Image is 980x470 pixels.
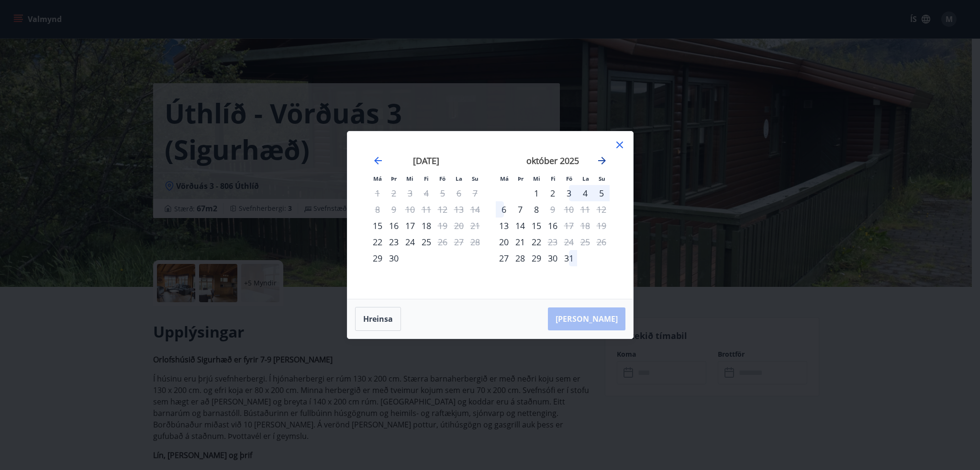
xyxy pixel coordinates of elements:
[551,175,556,182] small: Fi
[386,234,402,250] td: Choose þriðjudagur, 23. september 2025 as your check-in date. It’s available.
[355,307,401,331] button: Hreinsa
[512,250,528,266] td: Choose þriðjudagur, 28. október 2025 as your check-in date. It’s available.
[561,218,577,234] td: Not available. föstudagur, 17. október 2025
[496,234,512,250] td: Choose mánudagur, 20. október 2025 as your check-in date. It’s available.
[561,250,577,266] div: 31
[528,218,545,234] div: 15
[512,234,528,250] td: Choose þriðjudagur, 21. október 2025 as your check-in date. It’s available.
[402,234,418,250] td: Choose miðvikudagur, 24. september 2025 as your check-in date. It’s available.
[496,201,512,218] div: 6
[424,175,429,182] small: Fi
[593,234,610,250] td: Not available. sunnudagur, 26. október 2025
[391,175,397,182] small: Þr
[467,234,483,250] td: Not available. sunnudagur, 28. september 2025
[386,250,402,266] div: 30
[418,218,434,234] div: 18
[496,250,512,266] td: Choose mánudagur, 27. október 2025 as your check-in date. It’s available.
[402,234,418,250] div: 24
[434,218,451,234] td: Not available. föstudagur, 19. september 2025
[561,234,577,250] td: Not available. föstudagur, 24. október 2025
[418,234,434,250] td: Choose fimmtudagur, 25. september 2025 as your check-in date. It’s available.
[386,218,402,234] td: Choose þriðjudagur, 16. september 2025 as your check-in date. It’s available.
[369,250,386,266] div: Aðeins innritun í boði
[369,250,386,266] td: Choose mánudagur, 29. september 2025 as your check-in date. It’s available.
[512,201,528,218] div: 7
[518,175,523,182] small: Þr
[545,218,561,234] div: 16
[373,175,382,182] small: Má
[512,218,528,234] td: Choose þriðjudagur, 14. október 2025 as your check-in date. It’s available.
[577,218,593,234] td: Not available. laugardagur, 18. október 2025
[545,250,561,266] div: 30
[593,201,610,218] td: Not available. sunnudagur, 12. október 2025
[434,234,451,250] div: Aðeins útritun í boði
[528,234,545,250] div: 22
[418,234,434,250] div: 25
[593,218,610,234] td: Not available. sunnudagur, 19. október 2025
[599,175,605,182] small: Su
[561,218,577,234] div: Aðeins útritun í boði
[434,201,451,218] td: Not available. föstudagur, 12. september 2025
[418,185,434,201] td: Not available. fimmtudagur, 4. september 2025
[402,218,418,234] div: 17
[528,218,545,234] td: Choose miðvikudagur, 15. október 2025 as your check-in date. It’s available.
[406,175,413,182] small: Mi
[386,250,402,266] td: Choose þriðjudagur, 30. september 2025 as your check-in date. It’s available.
[545,185,561,201] td: Choose fimmtudagur, 2. október 2025 as your check-in date. It’s available.
[561,185,577,201] td: Choose föstudagur, 3. október 2025 as your check-in date. It’s available.
[472,175,479,182] small: Su
[528,201,545,218] td: Choose miðvikudagur, 8. október 2025 as your check-in date. It’s available.
[545,250,561,266] td: Choose fimmtudagur, 30. október 2025 as your check-in date. It’s available.
[593,185,610,201] td: Choose sunnudagur, 5. október 2025 as your check-in date. It’s available.
[545,201,561,218] td: Not available. fimmtudagur, 9. október 2025
[386,218,402,234] div: 16
[369,218,386,234] td: Choose mánudagur, 15. september 2025 as your check-in date. It’s available.
[528,185,545,201] div: 1
[528,234,545,250] td: Choose miðvikudagur, 22. október 2025 as your check-in date. It’s available.
[434,234,451,250] td: Not available. föstudagur, 26. september 2025
[369,185,386,201] td: Not available. mánudagur, 1. september 2025
[566,175,572,182] small: Fö
[451,185,467,201] td: Not available. laugardagur, 6. september 2025
[359,143,622,287] div: Calendar
[386,201,402,218] td: Not available. þriðjudagur, 9. september 2025
[386,185,402,201] td: Not available. þriðjudagur, 2. september 2025
[545,218,561,234] td: Choose fimmtudagur, 16. október 2025 as your check-in date. It’s available.
[577,234,593,250] td: Not available. laugardagur, 25. október 2025
[467,185,483,201] td: Not available. sunnudagur, 7. september 2025
[369,218,386,234] div: Aðeins innritun í boði
[582,175,589,182] small: La
[533,175,540,182] small: Mi
[496,201,512,218] td: Choose mánudagur, 6. október 2025 as your check-in date. It’s available.
[402,218,418,234] td: Choose miðvikudagur, 17. september 2025 as your check-in date. It’s available.
[512,218,528,234] div: 14
[593,185,610,201] div: 5
[577,201,593,218] td: Not available. laugardagur, 11. október 2025
[577,185,593,201] div: 4
[577,185,593,201] td: Choose laugardagur, 4. október 2025 as your check-in date. It’s available.
[512,250,528,266] div: 28
[369,234,386,250] div: Aðeins innritun í boði
[528,250,545,266] div: 29
[561,185,577,201] div: 3
[467,218,483,234] td: Not available. sunnudagur, 21. september 2025
[512,201,528,218] td: Choose þriðjudagur, 7. október 2025 as your check-in date. It’s available.
[500,175,509,182] small: Má
[496,250,512,266] div: Aðeins innritun í boði
[528,250,545,266] td: Choose miðvikudagur, 29. október 2025 as your check-in date. It’s available.
[596,155,608,166] div: Move forward to switch to the next month.
[439,175,445,182] small: Fö
[545,201,561,218] div: Aðeins útritun í boði
[545,234,561,250] div: Aðeins útritun í boði
[418,201,434,218] td: Not available. fimmtudagur, 11. september 2025
[451,234,467,250] td: Not available. laugardagur, 27. september 2025
[413,155,439,166] strong: [DATE]
[418,218,434,234] td: Choose fimmtudagur, 18. september 2025 as your check-in date. It’s available.
[434,185,451,201] td: Not available. föstudagur, 5. september 2025
[369,234,386,250] td: Choose mánudagur, 22. september 2025 as your check-in date. It’s available.
[545,185,561,201] div: 2
[467,201,483,218] td: Not available. sunnudagur, 14. september 2025
[496,218,512,234] div: Aðeins innritun í boði
[512,234,528,250] div: 21
[496,234,512,250] div: Aðeins innritun í boði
